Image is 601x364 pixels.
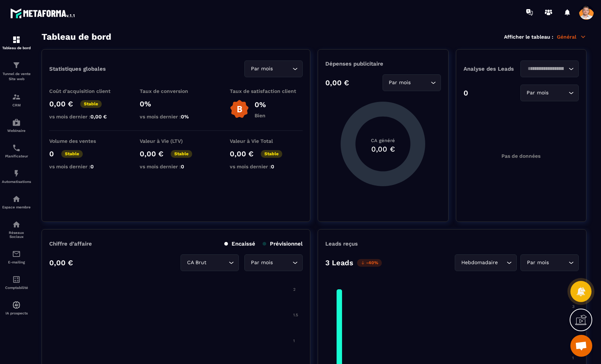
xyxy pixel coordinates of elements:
p: Stable [80,100,102,108]
a: emailemailE-mailing [2,244,31,270]
img: automations [12,301,21,309]
input: Search for option [525,65,567,73]
img: automations [12,169,21,178]
tspan: 1.5 [293,313,298,317]
span: Par mois [249,65,274,73]
a: automationsautomationsWebinaire [2,113,31,138]
p: Statistiques globales [49,66,106,72]
h3: Tableau de bord [42,32,111,42]
p: vs mois dernier : [230,164,303,169]
p: vs mois dernier : [49,114,122,120]
p: Stable [61,150,83,158]
a: formationformationCRM [2,87,31,113]
p: Espace membre [2,205,31,209]
a: automationsautomationsEspace membre [2,189,31,215]
p: 0,00 € [140,149,163,158]
span: Par mois [249,259,274,267]
p: Bien [255,113,266,118]
div: Search for option [383,74,441,91]
p: IA prospects [2,311,31,315]
tspan: 1 [572,356,574,360]
span: Par mois [525,89,550,97]
p: Dépenses publicitaire [325,60,441,67]
div: Search for option [520,85,579,101]
p: 0,00 € [325,78,349,87]
tspan: 2 [572,338,574,343]
input: Search for option [412,79,429,87]
div: Ouvrir le chat [570,335,592,357]
a: schedulerschedulerPlanificateur [2,138,31,164]
p: Chiffre d’affaire [49,240,92,247]
a: automationsautomationsAutomatisations [2,164,31,189]
p: CRM [2,103,31,107]
p: Valeur à Vie (LTV) [140,138,213,144]
p: 0 [464,89,468,97]
p: Prévisionnel [263,240,303,247]
p: 0,00 € [230,149,253,158]
p: Réseaux Sociaux [2,231,31,239]
span: Hebdomadaire [460,259,499,267]
a: formationformationTableau de bord [2,30,31,55]
img: accountant [12,275,21,284]
p: Stable [261,150,282,158]
p: Stable [171,150,192,158]
p: Afficher le tableau : [504,34,553,40]
p: Volume des ventes [49,138,122,144]
img: email [12,250,21,258]
span: 0 [181,164,184,169]
p: Tunnel de vente Site web [2,71,31,82]
span: CA Brut [185,259,208,267]
p: 0% [255,100,266,109]
span: 0 [271,164,274,169]
div: Search for option [244,60,303,77]
p: Coût d'acquisition client [49,88,122,94]
input: Search for option [208,259,227,267]
p: 0% [140,99,213,108]
span: 0% [181,114,189,120]
div: Search for option [455,254,517,271]
p: 0 [49,149,54,158]
p: Webinaire [2,129,31,133]
p: Général [557,34,586,40]
p: -40% [357,259,382,267]
input: Search for option [274,65,291,73]
p: Pas de données [501,153,540,159]
img: logo [10,7,76,20]
input: Search for option [550,89,567,97]
img: b-badge-o.b3b20ee6.svg [230,99,249,119]
img: formation [12,61,21,70]
a: formationformationTunnel de vente Site web [2,55,31,87]
p: 3 Leads [325,258,353,267]
tspan: 2 [293,287,295,292]
img: formation [12,35,21,44]
span: Par mois [525,259,550,267]
input: Search for option [499,259,505,267]
p: vs mois dernier : [49,164,122,169]
p: 0,00 € [49,258,73,267]
p: vs mois dernier : [140,164,213,169]
p: Analyse des Leads [464,66,521,72]
p: Taux de conversion [140,88,213,94]
p: Automatisations [2,180,31,184]
a: social-networksocial-networkRéseaux Sociaux [2,215,31,244]
span: 0,00 € [90,114,107,120]
div: Search for option [244,254,303,271]
p: vs mois dernier : [140,114,213,120]
p: Taux de satisfaction client [230,88,303,94]
p: Encaissé [224,240,255,247]
p: Valeur à Vie Total [230,138,303,144]
img: automations [12,195,21,203]
p: 0,00 € [49,99,73,108]
img: automations [12,118,21,127]
a: accountantaccountantComptabilité [2,270,31,295]
img: formation [12,93,21,101]
span: 0 [90,164,94,169]
div: Search for option [520,254,579,271]
p: Leads reçus [325,240,358,247]
div: Search for option [520,60,579,77]
img: scheduler [12,144,21,152]
span: Par mois [387,79,412,87]
p: E-mailing [2,260,31,264]
tspan: 1 [293,338,295,343]
p: Planificateur [2,154,31,158]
